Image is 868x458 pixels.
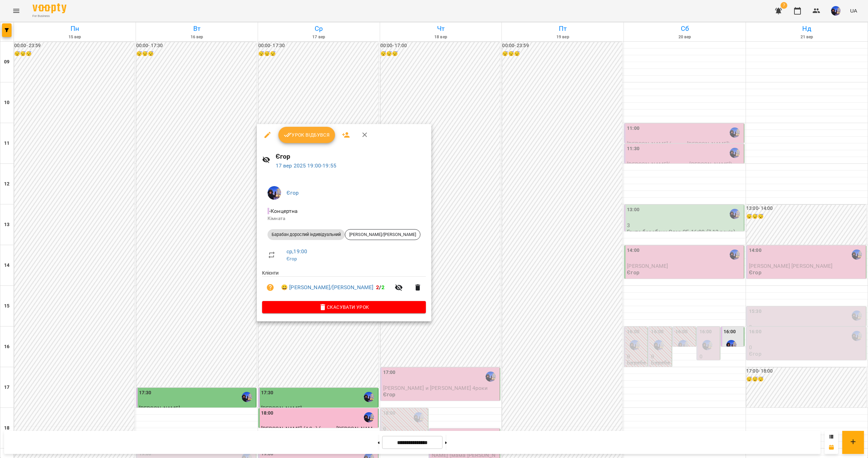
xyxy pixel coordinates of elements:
[287,248,307,255] a: ср , 19:00
[284,131,330,139] span: Урок відбувся
[262,270,426,301] ul: Клієнти
[278,127,335,143] button: Урок відбувся
[262,279,278,296] button: Візит ще не сплачено. Додати оплату?
[276,162,336,169] a: 17 вер 2025 19:00-19:55
[268,208,299,214] span: - Концертна
[262,301,426,313] button: Скасувати Урок
[287,190,299,196] a: Єгор
[281,283,373,292] a: 😀 [PERSON_NAME]/[PERSON_NAME]
[376,284,379,291] span: 2
[345,229,420,240] div: [PERSON_NAME]/[PERSON_NAME]
[276,151,426,162] h6: Єгор
[381,284,384,291] span: 2
[287,256,297,261] a: Єгор
[376,284,384,291] b: /
[268,303,420,311] span: Скасувати Урок
[268,215,420,222] p: Кімната
[345,232,420,238] span: [PERSON_NAME]/[PERSON_NAME]
[268,232,345,238] span: Барабан дорослий індивідуальний
[268,186,281,200] img: 697e48797de441964643b5c5372ef29d.jpg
